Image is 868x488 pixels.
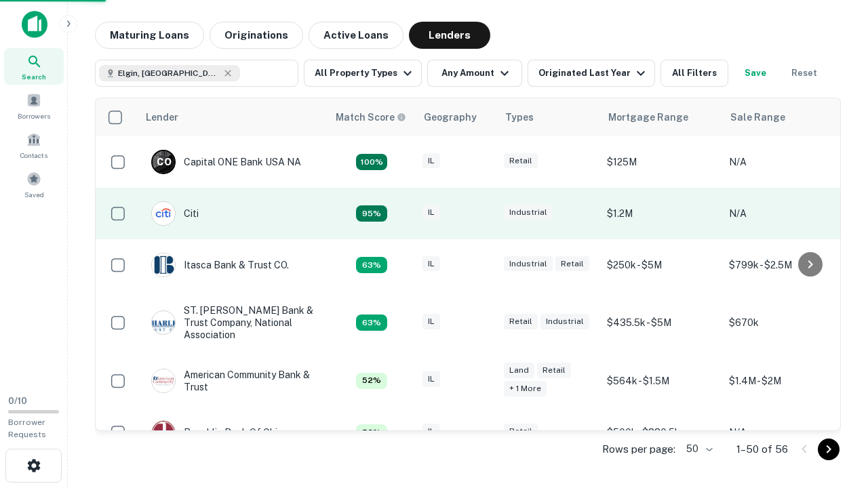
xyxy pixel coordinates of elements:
[681,439,715,459] div: 50
[504,256,553,272] div: Industrial
[210,22,303,49] button: Originations
[22,71,46,82] span: Search
[783,60,826,87] button: Reset
[22,11,47,38] img: capitalize-icon.png
[600,239,722,291] td: $250k - $5M
[152,202,175,225] img: picture
[356,424,387,441] div: Capitalize uses an advanced AI algorithm to match your search with the best lender. The match sco...
[151,253,289,277] div: Itasca Bank & Trust CO.
[600,98,722,136] th: Mortgage Range
[540,314,589,329] div: Industrial
[722,98,844,136] th: Sale Range
[8,396,27,406] span: 0 / 10
[427,60,522,87] button: Any Amount
[356,154,387,170] div: Capitalize uses an advanced AI algorithm to match your search with the best lender. The match sco...
[4,87,64,124] a: Borrowers
[95,22,204,49] button: Maturing Loans
[146,109,178,125] div: Lender
[151,369,314,393] div: American Community Bank & Trust
[600,136,722,188] td: $125M
[356,205,387,222] div: Capitalize uses an advanced AI algorithm to match your search with the best lender. The match sco...
[151,304,314,342] div: ST. [PERSON_NAME] Bank & Trust Company, National Association
[555,256,589,272] div: Retail
[505,109,534,125] div: Types
[734,60,777,87] button: Save your search to get updates of matches that match your search criteria.
[422,371,440,387] div: IL
[309,22,403,49] button: Active Loans
[730,109,785,125] div: Sale Range
[356,373,387,389] div: Capitalize uses an advanced AI algorithm to match your search with the best lender. The match sco...
[328,98,416,136] th: Capitalize uses an advanced AI algorithm to match your search with the best lender. The match sco...
[151,201,199,226] div: Citi
[660,60,728,87] button: All Filters
[722,407,844,458] td: N/A
[504,363,534,378] div: Land
[409,22,490,49] button: Lenders
[304,60,422,87] button: All Property Types
[152,421,175,444] img: picture
[336,110,406,125] div: Capitalize uses an advanced AI algorithm to match your search with the best lender. The match sco...
[600,188,722,239] td: $1.2M
[138,98,328,136] th: Lender
[538,65,649,81] div: Originated Last Year
[600,407,722,458] td: $500k - $880.5k
[736,441,788,457] p: 1–50 of 56
[422,424,440,439] div: IL
[722,136,844,188] td: N/A
[152,253,175,277] img: picture
[528,60,655,87] button: Originated Last Year
[4,127,64,163] a: Contacts
[497,98,600,136] th: Types
[8,418,46,439] span: Borrower Requests
[600,291,722,355] td: $435.5k - $5M
[722,355,844,407] td: $1.4M - $2M
[722,188,844,239] td: N/A
[151,420,300,445] div: Republic Bank Of Chicago
[600,355,722,407] td: $564k - $1.5M
[608,109,688,125] div: Mortgage Range
[504,314,538,329] div: Retail
[504,205,553,220] div: Industrial
[151,150,301,174] div: Capital ONE Bank USA NA
[422,205,440,220] div: IL
[800,380,868,445] iframe: Chat Widget
[152,369,175,392] img: picture
[537,363,571,378] div: Retail
[4,48,64,85] a: Search
[422,153,440,169] div: IL
[24,189,44,200] span: Saved
[356,314,387,331] div: Capitalize uses an advanced AI algorithm to match your search with the best lender. The match sco...
[18,110,50,121] span: Borrowers
[722,291,844,355] td: $670k
[20,150,47,161] span: Contacts
[4,166,64,203] a: Saved
[722,239,844,291] td: $799k - $2.5M
[602,441,675,457] p: Rows per page:
[422,256,440,272] div: IL
[504,424,538,439] div: Retail
[152,311,175,334] img: picture
[818,439,840,460] button: Go to next page
[157,155,171,169] p: C O
[118,67,220,79] span: Elgin, [GEOGRAPHIC_DATA], [GEOGRAPHIC_DATA]
[504,153,538,169] div: Retail
[424,109,477,125] div: Geography
[504,381,547,396] div: + 1 more
[336,110,403,125] h6: Match Score
[416,98,497,136] th: Geography
[422,314,440,329] div: IL
[356,257,387,273] div: Capitalize uses an advanced AI algorithm to match your search with the best lender. The match sco...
